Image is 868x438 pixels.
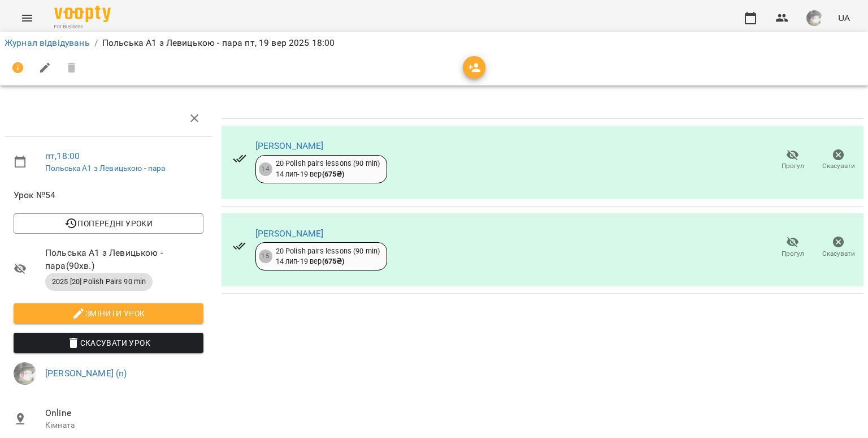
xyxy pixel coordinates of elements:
[782,161,804,171] span: Прогул
[255,228,324,239] a: [PERSON_NAME]
[5,36,863,50] nav: breadcrumb
[94,36,98,50] li: /
[822,161,855,171] span: Скасувати
[770,144,815,176] button: Прогул
[45,246,203,273] span: Польська А1 з Левицькою - пара ( 90 хв. )
[54,23,111,31] span: For Business
[54,6,111,22] img: Voopty Logo
[23,307,194,320] span: Змінити урок
[838,12,850,24] span: UA
[23,336,194,350] span: Скасувати Урок
[834,7,854,28] button: UA
[5,37,90,48] a: Журнал відвідувань
[45,420,203,431] p: Кімната
[102,36,335,50] p: Польська А1 з Левицькою - пара пт, 19 вер 2025 18:00
[45,164,165,173] a: Польська А1 з Левицькою - пара
[259,250,272,263] div: 15
[815,144,861,176] button: Скасувати
[770,231,815,263] button: Прогул
[815,231,861,263] button: Скасувати
[45,151,80,161] a: пт , 18:00
[14,188,203,202] span: Урок №54
[14,213,203,234] button: Попередні уроки
[322,257,345,265] b: ( 675 ₴ )
[14,303,203,324] button: Змінити урок
[822,249,855,259] span: Скасувати
[276,246,380,267] div: 20 Polish pairs lessons (90 min) 14 лип - 19 вер
[14,5,41,32] button: Menu
[45,406,203,420] span: Online
[806,10,822,26] img: e3906ac1da6b2fc8356eee26edbd6dfe.jpg
[23,217,194,230] span: Попередні уроки
[276,158,380,179] div: 20 Polish pairs lessons (90 min) 14 лип - 19 вер
[45,368,127,379] a: [PERSON_NAME] (п)
[14,333,203,353] button: Скасувати Урок
[782,249,804,259] span: Прогул
[322,170,345,178] b: ( 675 ₴ )
[45,277,153,287] span: 2025 [20] Polish Pairs 90 min
[255,140,324,151] a: [PERSON_NAME]
[259,162,272,176] div: 14
[14,362,36,385] img: e3906ac1da6b2fc8356eee26edbd6dfe.jpg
